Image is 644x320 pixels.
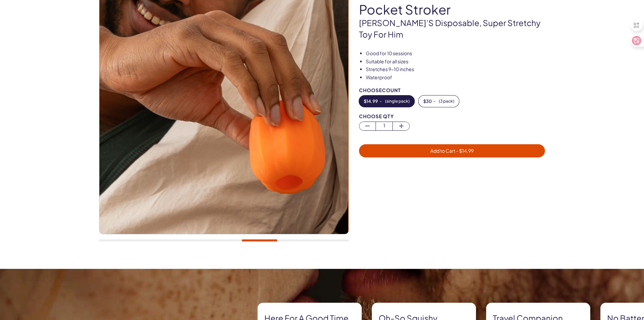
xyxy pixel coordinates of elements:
li: Waterproof [366,74,545,81]
button: Add to Cart - $14.99 [359,144,545,157]
div: Choose Qty [359,114,545,119]
span: $ 30 [423,99,432,104]
span: ( single pack ) [385,99,410,104]
span: ( 3 pack ) [439,99,454,104]
p: [PERSON_NAME]’s disposable, super stretchy toy for him [359,17,545,40]
h1: pocket stroker [359,2,545,17]
div: Choose Count [359,88,545,93]
button: - [359,95,414,107]
span: $ 14.99 [364,99,378,104]
button: - [419,95,459,107]
span: - $ 14.99 [455,148,474,154]
li: Stretches 9-10 inches [366,66,545,73]
span: 1 [376,122,392,130]
li: Suitable for all sizes [366,58,545,65]
li: Good for 10 sessions [366,50,545,57]
span: Add to Cart [430,148,474,154]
